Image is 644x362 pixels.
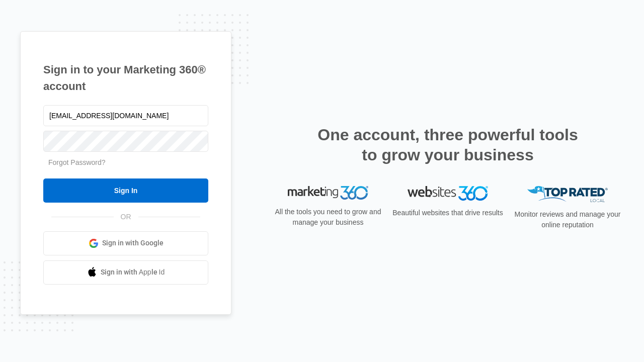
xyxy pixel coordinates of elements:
[102,238,164,248] span: Sign in with Google
[43,178,208,203] input: Sign In
[48,158,106,166] a: Forgot Password?
[43,61,208,95] h1: Sign in to your Marketing 360® account
[511,209,624,230] p: Monitor reviews and manage your online reputation
[288,186,368,200] img: Marketing 360
[527,186,608,203] img: Top Rated Local
[314,125,581,165] h2: One account, three powerful tools to grow your business
[43,105,208,126] input: Email
[391,208,504,218] p: Beautiful websites that drive results
[114,212,138,222] span: OR
[101,267,165,278] span: Sign in with Apple Id
[408,186,488,201] img: Websites 360
[43,260,208,285] a: Sign in with Apple Id
[43,231,208,255] a: Sign in with Google
[272,207,384,228] p: All the tools you need to grow and manage your business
